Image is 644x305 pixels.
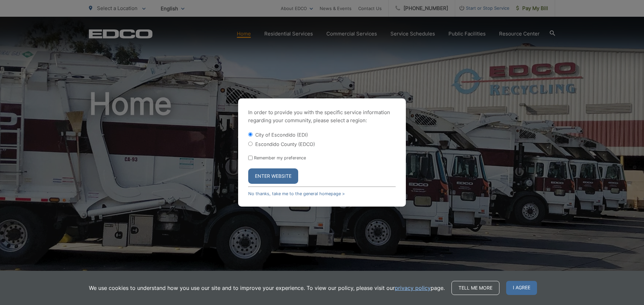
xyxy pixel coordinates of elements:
p: In order to provide you with the specific service information regarding your community, please se... [248,108,396,125]
label: Remember my preference [254,155,306,160]
label: City of Escondido (EDI) [255,132,308,138]
span: I agree [506,281,537,295]
label: Escondido County (EDCO) [255,141,315,147]
button: Enter Website [248,168,298,184]
p: We use cookies to understand how you use our site and to improve your experience. To view our pol... [89,284,445,292]
a: No thanks, take me to the general homepage > [248,191,345,196]
a: Tell me more [451,281,499,295]
a: privacy policy [395,284,431,292]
